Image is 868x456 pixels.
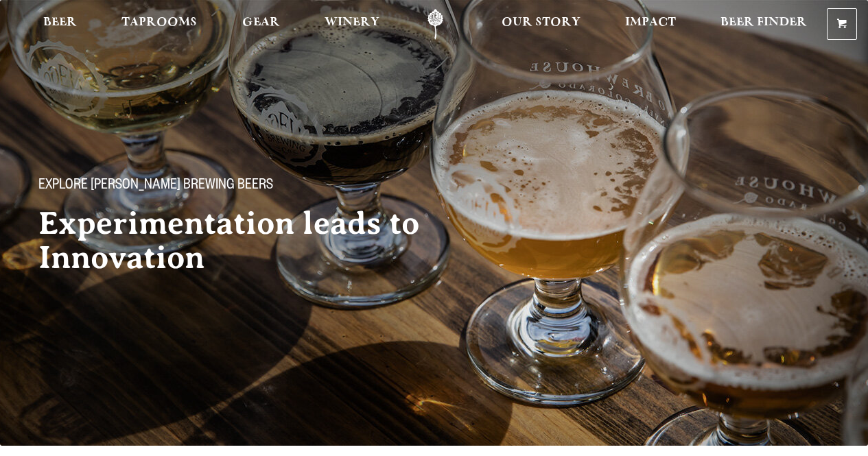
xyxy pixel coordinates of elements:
[325,17,379,28] span: Winery
[121,17,197,28] span: Taprooms
[625,17,676,28] span: Impact
[113,9,206,40] a: Taprooms
[38,178,273,195] span: Explore [PERSON_NAME] Brewing Beers
[316,9,388,40] a: Winery
[34,9,86,40] a: Beer
[616,9,685,40] a: Impact
[233,9,289,40] a: Gear
[720,17,807,28] span: Beer Finder
[502,17,580,28] span: Our Story
[712,9,816,40] a: Beer Finder
[493,9,589,40] a: Our Story
[43,17,77,28] span: Beer
[410,9,461,40] a: Odell Home
[242,17,280,28] span: Gear
[38,206,467,275] h2: Experimentation leads to Innovation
